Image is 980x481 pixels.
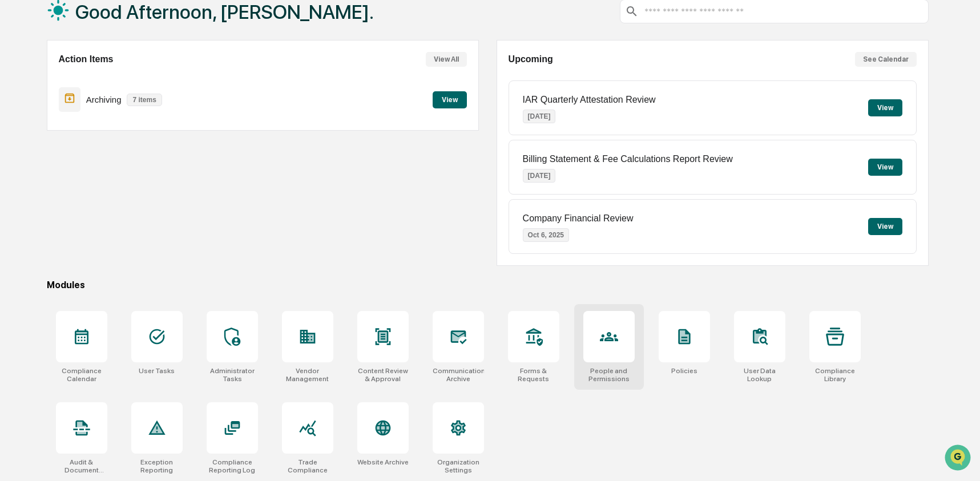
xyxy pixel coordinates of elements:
div: Start new chat [39,87,187,99]
p: IAR Quarterly Attestation Review [523,95,656,105]
div: Organization Settings [433,458,484,474]
button: View [868,159,902,176]
div: Trade Compliance [282,458,333,474]
span: Preclearance [23,144,74,155]
a: View [433,94,467,104]
div: We're available if you need us! [39,99,144,108]
button: View [433,91,467,108]
div: Audit & Document Logs [56,458,107,474]
div: Vendor Management [282,367,333,383]
p: Company Financial Review [523,213,634,224]
p: Oct 6, 2025 [523,228,569,242]
div: Compliance Library [809,367,861,383]
a: 🗄️Attestations [78,139,146,160]
div: User Tasks [139,367,175,375]
p: Billing Statement & Fee Calculations Report Review [523,154,733,164]
div: 🔎 [11,167,21,176]
div: Policies [671,367,697,375]
span: Data Lookup [23,165,72,177]
button: View [868,99,902,116]
div: Administrator Tasks [207,367,258,383]
button: View [868,218,902,235]
div: 🗄️ [83,145,92,154]
p: [DATE] [523,169,556,183]
h2: Upcoming [509,54,553,64]
div: Forms & Requests [508,367,559,383]
div: Website Archive [357,458,409,466]
a: 🔎Data Lookup [7,161,76,181]
h2: Action Items [59,54,114,64]
div: Compliance Calendar [56,367,107,383]
span: Pylon [114,193,138,202]
div: User Data Lookup [734,367,785,383]
div: Modules [47,280,929,290]
button: Start new chat [194,91,208,104]
button: See Calendar [855,52,917,67]
iframe: Open customer support [943,443,974,474]
h1: Good Afternoon, [PERSON_NAME]. [75,1,374,23]
p: 7 items [127,94,162,106]
div: Compliance Reporting Log [207,458,258,474]
p: How can we help? [11,24,208,42]
p: [DATE] [523,110,556,123]
span: Attestations [94,144,142,155]
div: People and Permissions [583,367,635,383]
a: 🖐️Preclearance [7,139,78,160]
div: 🖐️ [11,145,21,154]
div: Communications Archive [433,367,484,383]
img: 1746055101610-c473b297-6a78-478c-a979-82029cc54cd1 [11,87,32,108]
div: Exception Reporting [131,458,183,474]
a: Powered byPylon [80,193,138,202]
button: View All [426,52,467,67]
div: Content Review & Approval [357,367,409,383]
p: Archiving [86,95,122,104]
